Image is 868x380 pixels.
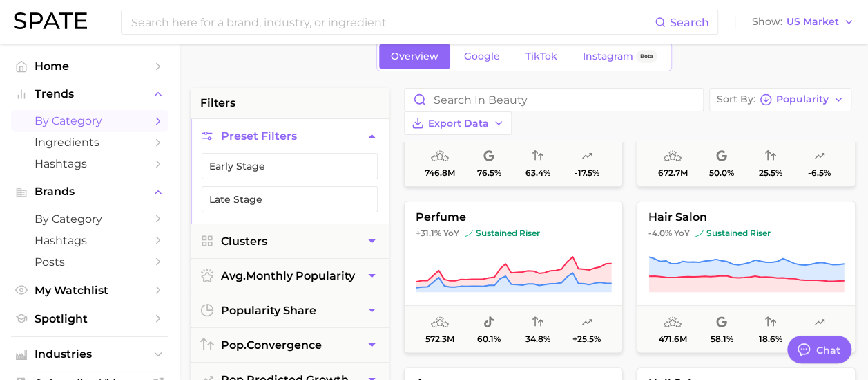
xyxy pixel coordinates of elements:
span: Spotlight [35,312,145,325]
span: by Category [35,212,145,226]
span: YoY [443,228,459,239]
span: hair salon [637,211,855,224]
a: Overview [379,44,450,69]
button: Sort ByPopularity [709,88,851,111]
span: 572.3m [425,334,454,344]
a: by Category [11,208,168,230]
span: popularity convergence: Very Low Convergence [765,314,776,331]
span: popularity share: Google [716,314,727,331]
span: popularity share: TikTok [483,314,494,331]
span: popularity predicted growth: Uncertain [814,314,825,331]
span: popularity predicted growth: Very Likely [581,314,592,331]
span: 672.7m [658,168,688,178]
span: 58.1% [711,334,733,344]
span: popularity predicted growth: Uncertain [814,148,825,165]
span: by Category [35,114,145,127]
span: average monthly popularity: Very High Popularity [664,148,682,165]
a: TikTok [514,44,569,69]
span: 76.5% [477,168,501,178]
button: Early Stage [202,153,378,179]
span: convergence [221,338,322,352]
a: Spotlight [11,308,168,329]
a: Posts [11,251,168,273]
button: Brands [11,181,168,202]
span: Popularity [776,96,829,103]
span: sustained riser [465,228,540,239]
span: popularity predicted growth: Uncertain [581,148,592,165]
span: Posts [35,255,145,269]
span: Google [464,51,500,62]
span: Overview [391,51,438,62]
span: -17.5% [575,168,599,178]
a: by Category [11,110,168,132]
button: pop.convergence [191,328,389,362]
abbr: popularity index [221,338,247,352]
span: 25.5% [759,168,782,178]
span: Hashtags [35,157,145,170]
span: Hashtags [35,234,145,247]
span: +25.5% [572,334,601,344]
button: Export Data [404,111,512,135]
span: popularity convergence: Low Convergence [532,314,543,331]
span: -7.9% [809,334,831,344]
span: Preset Filters [221,129,297,143]
img: sustained riser [695,229,704,237]
span: My Watchlist [35,284,145,297]
span: Trends [35,88,145,100]
span: Ingredients [35,136,145,149]
span: 18.6% [759,334,782,344]
a: Hashtags [11,153,168,174]
span: YoY [674,228,690,239]
span: Sort By [717,96,755,103]
button: Trends [11,84,168,105]
span: monthly popularity [221,269,355,282]
span: popularity convergence: Low Convergence [765,148,776,165]
span: perfume [405,211,622,224]
span: TikTok [525,51,557,62]
button: avg.monthly popularity [191,259,389,293]
span: sustained riser [695,228,771,239]
a: Home [11,55,168,77]
span: 34.8% [525,334,550,344]
span: Industries [35,348,145,361]
span: Instagram [583,51,633,62]
a: My Watchlist [11,280,168,301]
span: average monthly popularity: Very High Popularity [431,148,449,165]
span: Beta [640,51,653,62]
input: Search here for a brand, industry, or ingredient [130,10,655,34]
img: SPATE [14,12,87,29]
span: 746.8m [425,168,455,178]
span: popularity share [221,304,316,317]
button: Industries [11,344,168,365]
a: InstagramBeta [571,44,669,69]
span: 50.0% [709,168,734,178]
span: Export Data [428,118,489,129]
a: Ingredients [11,132,168,153]
span: popularity share: Google [716,148,727,165]
span: 63.4% [525,168,550,178]
a: Google [452,44,512,69]
span: Clusters [221,235,267,248]
button: popularity share [191,293,389,327]
span: Show [752,18,782,26]
span: filters [200,95,235,111]
input: Search in beauty [405,89,703,111]
span: popularity share: Google [483,148,494,165]
button: perfume+31.1% YoYsustained risersustained riser572.3m60.1%34.8%+25.5% [404,201,623,353]
button: hair salon-4.0% YoYsustained risersustained riser471.6m58.1%18.6%-7.9% [637,201,856,353]
span: 471.6m [659,334,687,344]
span: 60.1% [477,334,501,344]
button: Clusters [191,224,389,258]
span: Home [35,60,145,73]
span: average monthly popularity: Very High Popularity [431,314,449,331]
span: US Market [787,18,839,26]
a: Hashtags [11,230,168,251]
span: Search [670,16,709,29]
button: Preset Filters [191,119,389,153]
abbr: average [221,269,246,282]
span: popularity convergence: High Convergence [532,148,543,165]
span: average monthly popularity: Very High Popularity [664,314,682,331]
span: Brands [35,186,145,198]
span: -6.5% [808,168,831,178]
img: sustained riser [465,229,473,237]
